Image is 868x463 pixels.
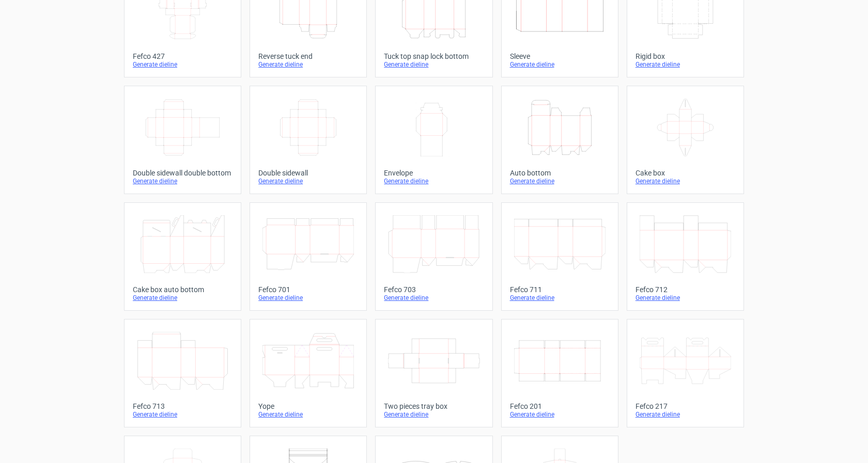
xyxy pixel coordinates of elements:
[384,410,484,419] div: Generate dieline
[258,285,358,294] div: Fefco 701
[384,52,484,60] div: Tuck top snap lock bottom
[384,177,484,185] div: Generate dieline
[636,294,735,302] div: Generate dieline
[501,86,618,194] a: Auto bottomGenerate dieline
[258,294,358,302] div: Generate dieline
[627,202,744,311] a: Fefco 712Generate dieline
[636,285,735,294] div: Fefco 712
[124,202,241,311] a: Cake box auto bottomGenerate dieline
[133,60,233,69] div: Generate dieline
[510,60,610,69] div: Generate dieline
[636,402,735,410] div: Fefco 217
[510,169,610,177] div: Auto bottom
[133,294,233,302] div: Generate dieline
[250,319,367,427] a: YopeGenerate dieline
[501,202,618,311] a: Fefco 711Generate dieline
[258,169,358,177] div: Double sidewall
[384,402,484,410] div: Two pieces tray box
[258,177,358,185] div: Generate dieline
[384,285,484,294] div: Fefco 703
[375,319,492,427] a: Two pieces tray boxGenerate dieline
[501,319,618,427] a: Fefco 201Generate dieline
[133,52,233,60] div: Fefco 427
[133,402,233,410] div: Fefco 713
[510,410,610,419] div: Generate dieline
[258,60,358,69] div: Generate dieline
[250,202,367,311] a: Fefco 701Generate dieline
[133,177,233,185] div: Generate dieline
[510,177,610,185] div: Generate dieline
[258,410,358,419] div: Generate dieline
[375,202,492,311] a: Fefco 703Generate dieline
[636,52,735,60] div: Rigid box
[384,60,484,69] div: Generate dieline
[636,60,735,69] div: Generate dieline
[384,169,484,177] div: Envelope
[636,177,735,185] div: Generate dieline
[375,86,492,194] a: EnvelopeGenerate dieline
[636,410,735,419] div: Generate dieline
[627,86,744,194] a: Cake boxGenerate dieline
[636,169,735,177] div: Cake box
[133,410,233,419] div: Generate dieline
[258,52,358,60] div: Reverse tuck end
[510,402,610,410] div: Fefco 201
[133,169,233,177] div: Double sidewall double bottom
[384,294,484,302] div: Generate dieline
[510,52,610,60] div: Sleeve
[250,86,367,194] a: Double sidewallGenerate dieline
[510,294,610,302] div: Generate dieline
[133,285,233,294] div: Cake box auto bottom
[258,402,358,410] div: Yope
[627,319,744,427] a: Fefco 217Generate dieline
[124,86,241,194] a: Double sidewall double bottomGenerate dieline
[510,285,610,294] div: Fefco 711
[124,319,241,427] a: Fefco 713Generate dieline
